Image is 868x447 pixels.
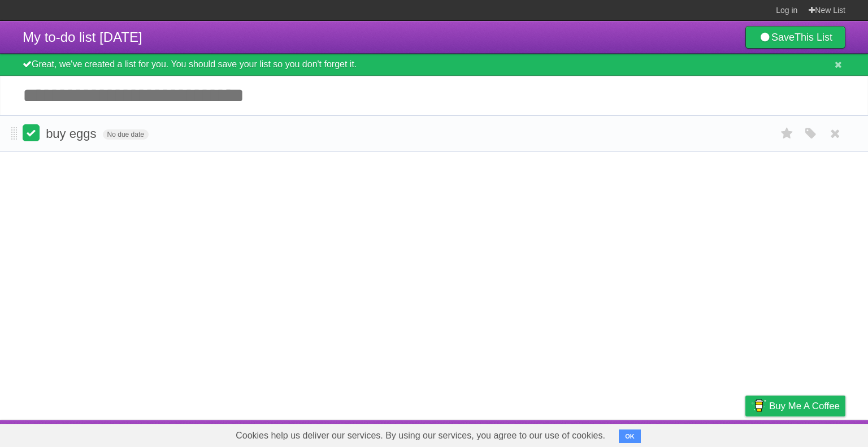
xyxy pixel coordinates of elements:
b: This List [795,32,832,43]
a: About [595,423,619,444]
a: SaveThis List [745,26,845,49]
a: Privacy [731,423,760,444]
a: Terms [692,423,717,444]
a: Buy me a coffee [745,396,845,416]
button: OK [619,429,641,443]
span: buy eggs [46,127,99,141]
a: Suggest a feature [774,423,845,444]
span: Cookies help us deliver our services. By using our services, you agree to our use of cookies. [224,424,617,447]
label: Done [23,124,40,141]
img: Buy me a coffee [751,396,766,415]
label: Star task [776,124,798,143]
a: Developers [632,423,678,444]
span: Buy me a coffee [769,396,840,416]
span: No due date [103,129,149,140]
span: My to-do list [DATE] [23,29,142,45]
